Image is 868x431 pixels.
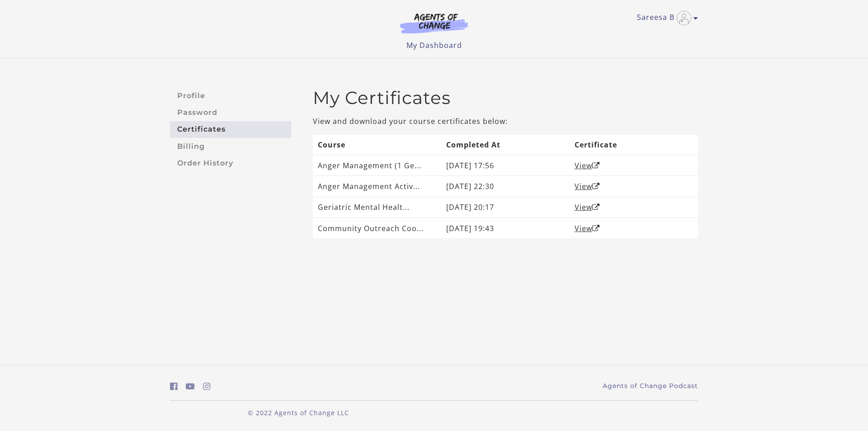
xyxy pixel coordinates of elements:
[313,116,698,127] p: View and download your course certificates below:
[313,155,441,176] td: Anger Management (1 Ge...
[592,225,600,232] i: Open in a new window
[170,138,291,155] a: Billing
[570,134,698,155] th: Certificate
[313,87,698,109] h2: My Certificates
[406,40,462,50] a: My Dashboard
[170,121,291,138] a: Certificates
[603,381,698,391] a: Agents of Change Podcast
[203,382,211,391] i: https://www.instagram.com/agentsofchangeprep/ (Open in a new window)
[575,181,600,191] a: ViewOpen in a new window
[170,380,178,393] a: https://www.facebook.com/groups/aswbtestprep (Open in a new window)
[186,382,195,391] i: https://www.youtube.com/c/AgentsofChangeTestPrepbyMeaganMitchell (Open in a new window)
[637,11,693,25] a: Toggle menu
[592,183,600,190] i: Open in a new window
[592,204,600,211] i: Open in a new window
[441,134,570,155] th: Completed At
[186,380,195,393] a: https://www.youtube.com/c/AgentsofChangeTestPrepbyMeaganMitchell (Open in a new window)
[170,408,427,417] p: © 2022 Agents of Change LLC
[170,104,291,121] a: Password
[441,155,570,176] td: [DATE] 17:56
[313,218,441,239] td: Community Outreach Coo...
[575,202,600,212] a: ViewOpen in a new window
[170,87,291,104] a: Profile
[441,197,570,218] td: [DATE] 20:17
[441,176,570,197] td: [DATE] 22:30
[313,134,441,155] th: Course
[203,380,211,393] a: https://www.instagram.com/agentsofchangeprep/ (Open in a new window)
[313,197,441,218] td: Geriatric Mental Healt...
[441,218,570,239] td: [DATE] 19:43
[170,155,291,171] a: Order History
[592,162,600,169] i: Open in a new window
[313,176,441,197] td: Anger Management Activ...
[575,161,600,171] a: ViewOpen in a new window
[170,382,178,391] i: https://www.facebook.com/groups/aswbtestprep (Open in a new window)
[575,223,600,233] a: ViewOpen in a new window
[391,13,477,33] img: Agents of Change Logo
